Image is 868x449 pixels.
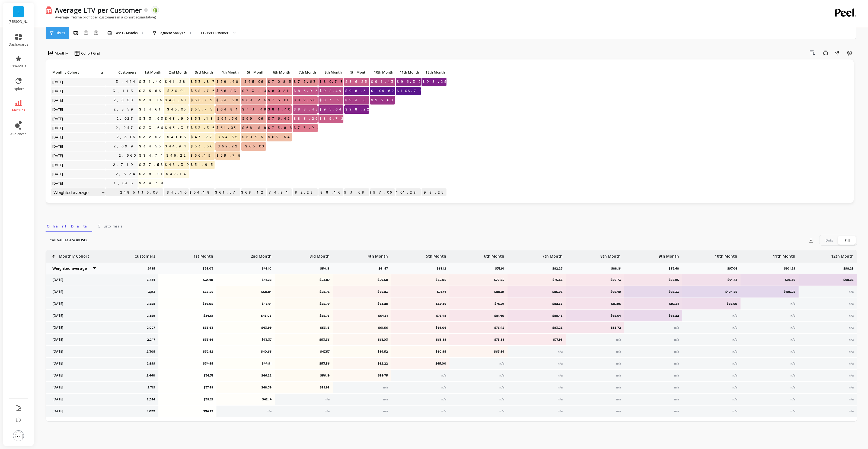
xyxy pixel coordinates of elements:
[147,302,155,306] p: 2,858
[344,188,369,197] p: $93.68
[115,124,138,132] a: 2,247
[115,78,138,86] a: 3,444
[51,87,65,95] span: [DATE]
[215,78,243,86] span: $59.68
[106,188,138,197] p: 2485
[51,179,65,187] span: [DATE]
[162,337,213,342] p: $33.66
[51,161,65,169] span: [DATE]
[267,68,292,77] div: Toggle SortBy
[453,325,505,330] p: $76.42
[453,302,505,306] p: $76.01
[138,68,164,77] div: Toggle SortBy
[51,170,65,178] span: [DATE]
[267,78,294,86] span: $70.85
[293,188,318,197] p: $82.23
[686,278,737,282] p: $91.43
[849,326,854,330] span: n/a
[395,302,446,306] p: $69.36
[318,115,346,123] span: $85.72
[686,302,737,306] p: $95.60
[495,266,508,271] p: $74.91
[215,68,240,76] p: 4th Month
[51,105,65,113] span: [DATE]
[278,290,330,294] p: $58.76
[318,96,348,104] span: $87.96
[267,133,293,141] span: $63.54
[344,96,375,104] span: $93.81
[217,133,240,141] span: $54.52
[55,5,142,15] p: Average LTV per Customer
[51,142,65,150] span: [DATE]
[146,349,155,354] p: 2,305
[190,96,218,104] span: $55.79
[370,188,395,197] p: $97.06
[138,179,168,187] span: $34.79
[165,151,189,160] span: $46.22
[138,87,164,95] span: $35.56
[162,314,213,318] p: $34.61
[164,142,190,150] span: $44.91
[51,68,77,77] div: Toggle SortBy
[422,188,446,197] p: $98.25
[112,161,138,169] a: 2,719
[241,96,269,104] span: $69.36
[278,349,330,354] p: $47.57
[47,223,91,229] span: Chart Data
[190,68,215,76] p: 3rd Month
[278,337,330,342] p: $53.36
[138,78,164,86] span: $31.40
[318,68,344,77] div: Toggle SortBy
[318,78,348,86] span: $80.73
[569,314,621,318] p: $95.64
[215,105,242,113] span: $64.81
[293,124,325,132] span: $77.98
[215,87,241,95] span: $66.23
[744,290,796,294] p: $106.78
[49,314,97,318] p: [DATE]
[166,105,189,113] span: $45.05
[395,337,446,342] p: $68.88
[790,338,795,342] span: n/a
[147,337,155,342] p: 2,247
[215,188,240,197] p: $61.57
[12,108,25,112] span: metrics
[138,115,168,123] span: $33.63
[345,70,368,74] span: 9th Month
[744,278,796,282] p: $96.32
[849,314,854,318] span: n/a
[453,314,505,318] p: $81.40
[51,133,65,141] span: [DATE]
[732,326,737,330] span: n/a
[216,115,240,123] span: $61.56
[511,290,563,294] p: $86.93
[138,105,164,113] span: $34.61
[138,151,166,160] span: $34.74
[293,87,323,95] span: $86.93
[112,87,138,95] a: 3,113
[106,68,138,76] p: Customers
[164,68,189,76] p: 2nd Month
[843,266,857,271] p: $98.25
[11,64,26,68] span: essentials
[370,87,397,95] span: $104.62
[344,105,372,113] span: $98.22
[162,290,213,294] p: $35.56
[336,337,388,342] p: $61.03
[241,68,267,77] div: Toggle SortBy
[138,170,167,178] span: $38.21
[165,70,187,74] span: 2nd Month
[542,250,563,259] p: 7th Month
[628,290,679,294] p: $98.33
[203,266,216,271] p: $35.03
[309,250,330,259] p: 3rd Month
[138,133,164,141] span: $32.52
[166,133,189,141] span: $40.66
[162,278,213,282] p: $31.40
[138,124,166,132] span: $33.66
[79,238,88,242] strong: USD.
[453,290,505,294] p: $80.21
[148,290,155,294] p: 3,113
[569,278,621,282] p: $80.73
[318,87,346,95] span: $92.49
